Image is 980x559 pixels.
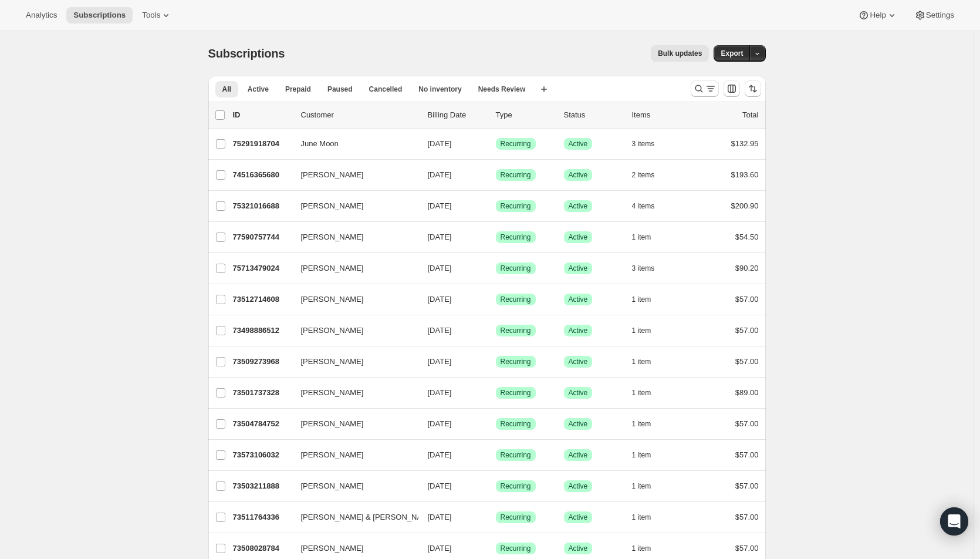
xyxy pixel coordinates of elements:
[735,419,759,428] span: $57.00
[632,419,651,429] span: 1 item
[569,357,588,366] span: Active
[418,85,461,94] span: No inventory
[233,480,292,492] p: 73503211888
[66,7,133,23] button: Subscriptions
[233,136,759,152] div: 75291918704June Moon[DATE]SuccessRecurringSuccessActive3 items$132.95
[301,356,364,368] span: [PERSON_NAME]
[294,134,411,153] button: June Moon
[632,388,651,398] span: 1 item
[632,109,691,121] div: Items
[691,80,719,97] button: Search and filter results
[301,200,364,212] span: [PERSON_NAME]
[735,544,759,553] span: $57.00
[233,387,292,399] p: 73501737328
[233,138,292,150] p: 75291918704
[632,513,651,522] span: 1 item
[301,262,364,274] span: [PERSON_NAME]
[233,200,292,212] p: 75321016688
[428,419,452,428] span: [DATE]
[294,477,411,496] button: [PERSON_NAME]
[569,544,588,553] span: Active
[632,260,668,277] button: 3 items
[658,49,702,58] span: Bulk updates
[233,418,292,430] p: 73504784752
[569,513,588,522] span: Active
[428,513,452,521] span: [DATE]
[301,294,364,305] span: [PERSON_NAME]
[294,228,411,247] button: [PERSON_NAME]
[496,109,555,121] div: Type
[248,85,269,94] span: Active
[735,295,759,304] span: $57.00
[735,264,759,272] span: $90.20
[428,109,486,121] p: Billing Date
[632,509,664,526] button: 1 item
[294,508,411,527] button: [PERSON_NAME] & [PERSON_NAME]
[294,290,411,309] button: [PERSON_NAME]
[632,229,664,245] button: 1 item
[632,167,668,183] button: 2 items
[233,325,292,336] p: 73498886512
[714,45,750,62] button: Export
[735,233,759,241] span: $54.50
[294,539,411,558] button: [PERSON_NAME]
[233,109,759,121] div: IDCustomerBilling DateTypeStatusItemsTotal
[632,447,664,463] button: 1 item
[233,260,759,277] div: 75713479024[PERSON_NAME][DATE]SuccessRecurringSuccessActive3 items$90.20
[632,136,668,152] button: 3 items
[632,353,664,370] button: 1 item
[501,513,531,522] span: Recurring
[294,383,411,402] button: [PERSON_NAME]
[731,139,759,148] span: $132.95
[294,197,411,215] button: [PERSON_NAME]
[501,201,531,211] span: Recurring
[327,85,353,94] span: Paused
[233,322,759,339] div: 73498886512[PERSON_NAME][DATE]SuccessRecurringSuccessActive1 item$57.00
[569,326,588,335] span: Active
[301,511,436,523] span: [PERSON_NAME] & [PERSON_NAME]
[632,264,655,273] span: 3 items
[731,201,759,210] span: $200.90
[735,388,759,397] span: $89.00
[285,85,311,94] span: Prepaid
[632,322,664,339] button: 1 item
[569,388,588,398] span: Active
[632,478,664,494] button: 1 item
[632,295,651,304] span: 1 item
[233,167,759,183] div: 74516365680[PERSON_NAME][DATE]SuccessRecurringSuccessActive2 items$193.60
[907,7,961,23] button: Settings
[501,544,531,553] span: Recurring
[632,481,651,491] span: 1 item
[851,7,904,23] button: Help
[294,166,411,184] button: [PERSON_NAME]
[724,80,740,97] button: Customize table column order and visibility
[301,543,364,554] span: [PERSON_NAME]
[233,478,759,494] div: 73503211888[PERSON_NAME][DATE]SuccessRecurringSuccessActive1 item$57.00
[369,85,403,94] span: Cancelled
[233,198,759,214] div: 75321016688[PERSON_NAME][DATE]SuccessRecurringSuccessActive4 items$200.90
[745,80,761,97] button: Sort the results
[428,201,452,210] span: [DATE]
[940,507,968,536] div: Open Intercom Messenger
[632,540,664,557] button: 1 item
[478,85,526,94] span: Needs Review
[735,450,759,459] span: $57.00
[301,387,364,399] span: [PERSON_NAME]
[632,201,655,211] span: 4 items
[632,544,651,553] span: 1 item
[501,326,531,335] span: Recurring
[569,295,588,304] span: Active
[301,169,364,181] span: [PERSON_NAME]
[501,450,531,460] span: Recurring
[501,388,531,398] span: Recurring
[742,109,758,121] p: Total
[569,139,588,149] span: Active
[301,480,364,492] span: [PERSON_NAME]
[428,357,452,366] span: [DATE]
[870,11,886,20] span: Help
[233,262,292,274] p: 75713479024
[301,325,364,336] span: [PERSON_NAME]
[233,449,292,461] p: 73573106032
[233,416,759,432] div: 73504784752[PERSON_NAME][DATE]SuccessRecurringSuccessActive1 item$57.00
[632,385,664,401] button: 1 item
